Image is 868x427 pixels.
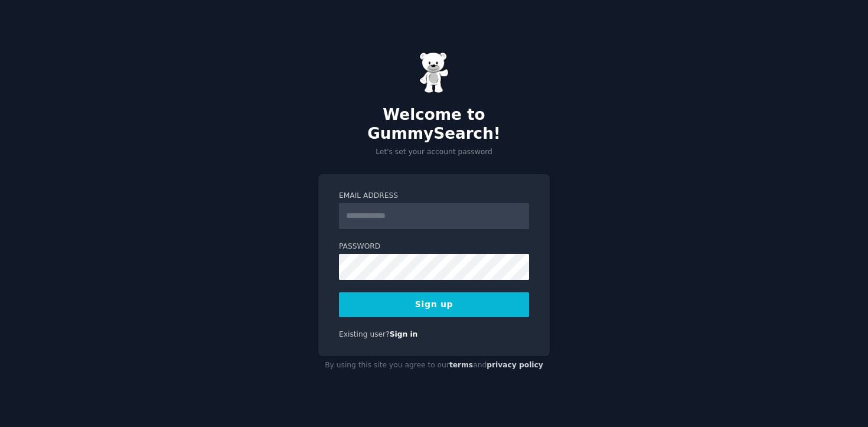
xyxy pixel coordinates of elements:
label: Password [339,242,529,252]
button: Sign up [339,292,529,317]
a: Sign in [390,330,418,338]
label: Email Address [339,191,529,201]
h2: Welcome to GummySearch! [318,106,550,143]
span: Existing user? [339,330,390,338]
img: Gummy Bear [419,52,449,93]
div: By using this site you agree to our and [318,356,550,375]
p: Let's set your account password [318,147,550,158]
a: privacy policy [487,361,543,369]
a: terms [449,361,473,369]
